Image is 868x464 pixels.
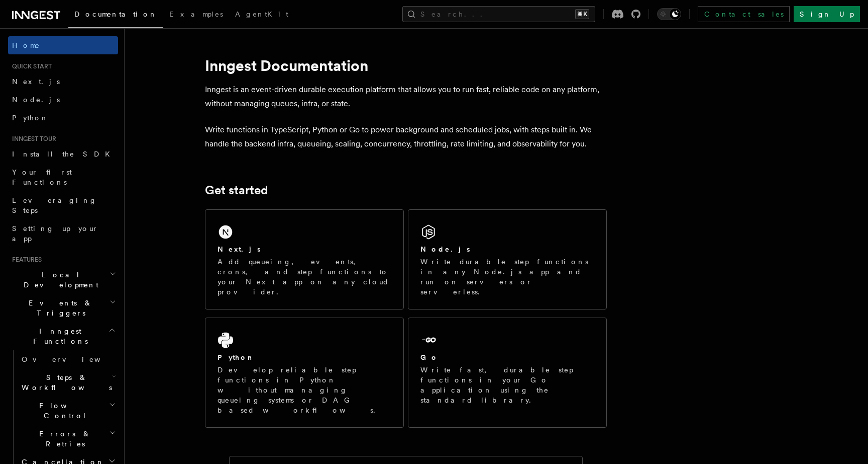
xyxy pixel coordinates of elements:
[18,429,109,449] span: Errors & Retries
[657,8,681,20] button: Toggle dark mode
[8,145,118,163] a: Install the SDK
[8,326,108,346] span: Inngest Functions
[12,114,49,122] span: Python
[22,355,125,363] span: Overview
[74,10,157,18] span: Documentation
[205,83,607,111] p: Inngest is an event-driven durable execution platform that allows you to run fast, reliable code ...
[420,257,594,297] p: Write durable step functions in any Node.js app and run on servers or serverless.
[12,78,60,86] span: Next.js
[18,372,112,393] span: Steps & Workflows
[12,168,72,186] span: Your first Functions
[218,257,391,297] p: Add queueing, events, crons, and step functions to your Next app on any cloud provider.
[8,219,118,248] a: Setting up your app
[18,425,118,453] button: Errors & Retries
[18,350,118,368] a: Overview
[18,397,118,425] button: Flow Control
[8,322,118,350] button: Inngest Functions
[18,401,109,421] span: Flow Control
[18,368,118,397] button: Steps & Workflows
[8,109,118,127] a: Python
[205,56,607,74] h1: Inngest Documentation
[205,318,404,428] a: PythonDevelop reliable step functions in Python without managing queueing systems or DAG based wo...
[8,270,110,290] span: Local Development
[402,6,595,22] button: Search...⌘K
[218,352,255,362] h2: Python
[12,224,98,243] span: Setting up your app
[408,209,607,310] a: Node.jsWrite durable step functions in any Node.js app and run on servers or serverless.
[8,163,118,191] a: Your first Functions
[8,36,118,54] a: Home
[12,96,60,104] span: Node.js
[68,3,163,28] a: Documentation
[8,62,52,70] span: Quick start
[420,365,594,405] p: Write fast, durable step functions in your Go application using the standard library.
[420,352,439,362] h2: Go
[408,318,607,428] a: GoWrite fast, durable step functions in your Go application using the standard library.
[8,266,118,294] button: Local Development
[205,183,268,197] a: Get started
[12,40,40,50] span: Home
[229,3,294,27] a: AgentKit
[698,6,790,22] a: Contact sales
[218,365,391,415] p: Develop reliable step functions in Python without managing queueing systems or DAG based workflows.
[8,294,118,322] button: Events & Triggers
[794,6,860,22] a: Sign Up
[8,91,118,109] a: Node.js
[575,9,589,19] kbd: ⌘K
[218,244,261,254] h2: Next.js
[8,72,118,91] a: Next.js
[163,3,229,27] a: Examples
[235,10,288,18] span: AgentKit
[420,244,470,254] h2: Node.js
[169,10,223,18] span: Examples
[12,150,116,158] span: Install the SDK
[12,196,97,214] span: Leveraging Steps
[205,123,607,151] p: Write functions in TypeScript, Python or Go to power background and scheduled jobs, with steps bu...
[8,135,56,143] span: Inngest tour
[8,256,42,264] span: Features
[205,209,404,310] a: Next.jsAdd queueing, events, crons, and step functions to your Next app on any cloud provider.
[8,298,110,318] span: Events & Triggers
[8,191,118,219] a: Leveraging Steps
